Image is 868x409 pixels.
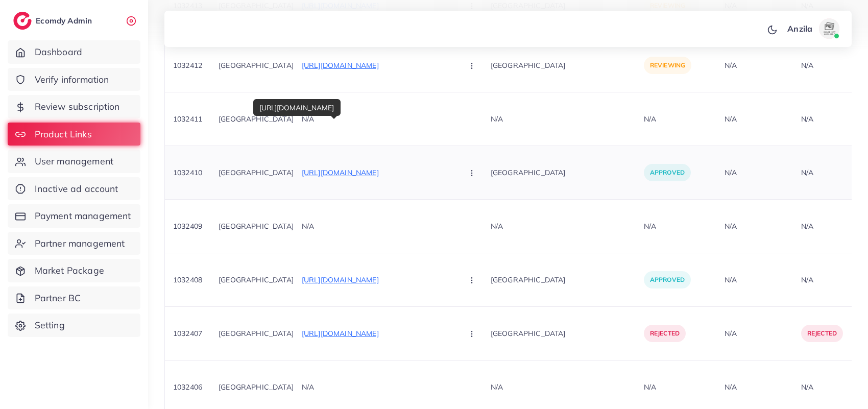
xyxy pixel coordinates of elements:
[8,259,140,282] a: Market Package
[782,18,843,39] a: Anzilaavatar
[8,68,140,91] a: Verify information
[720,207,741,245] div: N/A
[35,182,118,196] span: Inactive ad account
[219,381,294,393] p: [GEOGRAPHIC_DATA]
[491,220,644,232] p: N/A
[644,57,691,74] p: reviewing
[491,54,644,77] p: [GEOGRAPHIC_DATA]
[302,113,491,125] p: N/A
[644,164,691,181] p: approved
[8,286,140,310] a: Partner BC
[720,368,741,406] div: N/A
[173,114,202,124] span: 1032411
[302,274,455,286] p: [URL][DOMAIN_NAME]
[173,168,202,177] span: 1032410
[797,368,817,406] div: N/A
[173,275,202,284] span: 1032408
[491,322,644,345] p: [GEOGRAPHIC_DATA]
[819,18,839,39] img: avatar
[302,327,455,340] p: [URL][DOMAIN_NAME]
[8,123,140,146] a: Product Links
[35,73,109,86] span: Verify information
[720,100,741,138] div: N/A
[491,269,644,292] p: [GEOGRAPHIC_DATA]
[35,292,81,305] span: Partner BC
[219,274,294,286] p: [GEOGRAPHIC_DATA]
[491,381,644,393] p: N/A
[797,207,817,245] div: N/A
[35,237,125,250] span: Partner management
[725,328,737,339] div: N/A
[8,150,140,173] a: User management
[801,167,813,178] div: N/A
[35,128,92,141] span: Product Links
[302,381,491,393] p: N/A
[36,16,94,26] h2: Ecomdy Admin
[173,382,202,392] span: 1032406
[35,45,82,59] span: Dashboard
[725,275,737,285] div: N/A
[8,95,140,118] a: Review subscription
[219,59,294,71] p: [GEOGRAPHIC_DATA]
[8,204,140,228] a: Payment management
[13,12,32,30] img: logo
[8,177,140,201] a: Inactive ad account
[644,325,686,342] p: rejected
[35,100,120,113] span: Review subscription
[219,166,294,179] p: [GEOGRAPHIC_DATA]
[13,12,94,30] a: logoEcomdy Admin
[801,60,813,70] div: N/A
[797,100,817,138] div: N/A
[302,220,491,232] p: N/A
[8,232,140,255] a: Partner management
[302,166,455,179] p: [URL][DOMAIN_NAME]
[219,113,294,125] p: [GEOGRAPHIC_DATA]
[491,161,644,184] p: [GEOGRAPHIC_DATA]
[644,113,720,125] p: N/A
[35,264,104,277] span: Market Package
[253,99,341,116] div: [URL][DOMAIN_NAME]
[801,325,843,342] p: rejected
[8,314,140,337] a: Setting
[35,155,113,168] span: User management
[801,275,813,285] div: N/A
[35,209,131,223] span: Payment management
[644,220,720,232] p: N/A
[644,271,691,288] p: approved
[644,381,720,393] p: N/A
[173,61,202,70] span: 1032412
[787,22,812,35] p: Anzila
[302,59,455,71] p: [URL][DOMAIN_NAME]
[219,327,294,340] p: [GEOGRAPHIC_DATA]
[173,329,202,338] span: 1032407
[8,40,140,64] a: Dashboard
[173,222,202,231] span: 1032409
[725,60,737,70] div: N/A
[219,220,294,232] p: [GEOGRAPHIC_DATA]
[725,167,737,178] div: N/A
[491,113,644,125] p: N/A
[35,319,65,332] span: Setting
